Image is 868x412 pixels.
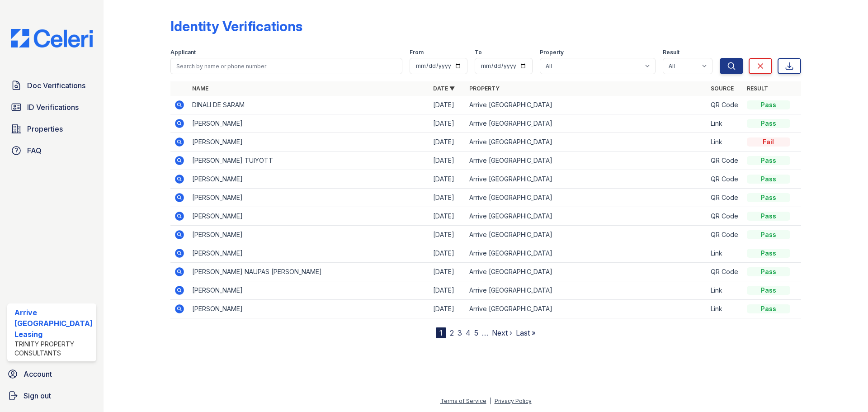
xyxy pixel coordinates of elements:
[707,189,743,207] td: QR Code
[429,263,466,281] td: [DATE]
[466,170,707,189] td: Arrive [GEOGRAPHIC_DATA]
[747,267,790,276] div: Pass
[482,327,488,338] span: …
[429,189,466,207] td: [DATE]
[189,244,429,263] td: [PERSON_NAME]
[433,85,455,92] a: Date ▼
[707,281,743,300] td: Link
[747,175,790,184] div: Pass
[466,300,707,318] td: Arrive [GEOGRAPHIC_DATA]
[170,18,302,34] div: Identity Verifications
[189,226,429,244] td: [PERSON_NAME]
[747,286,790,295] div: Pass
[707,207,743,226] td: QR Code
[440,398,486,404] a: Terms of Service
[466,207,707,226] td: Arrive [GEOGRAPHIC_DATA]
[747,156,790,165] div: Pass
[436,327,446,338] div: 1
[747,137,790,147] div: Fail
[7,98,96,116] a: ID Verifications
[458,328,462,337] a: 3
[707,133,743,152] td: Link
[466,96,707,114] td: Arrive [GEOGRAPHIC_DATA]
[429,281,466,300] td: [DATE]
[469,85,500,92] a: Property
[189,96,429,114] td: DINALI DE SARAM
[189,300,429,318] td: [PERSON_NAME]
[492,328,512,337] a: Next ›
[429,300,466,318] td: [DATE]
[192,85,208,92] a: Name
[466,244,707,263] td: Arrive [GEOGRAPHIC_DATA]
[4,365,100,383] a: Account
[663,49,679,56] label: Result
[747,304,790,313] div: Pass
[707,226,743,244] td: QR Code
[7,142,96,160] a: FAQ
[711,85,734,92] a: Source
[27,102,79,113] span: ID Verifications
[429,207,466,226] td: [DATE]
[747,85,768,92] a: Result
[747,100,790,109] div: Pass
[24,390,51,401] span: Sign out
[429,244,466,263] td: [DATE]
[189,170,429,189] td: [PERSON_NAME]
[474,328,478,337] a: 5
[27,123,63,134] span: Properties
[466,189,707,207] td: Arrive [GEOGRAPHIC_DATA]
[14,340,93,358] div: Trinity Property Consultants
[540,49,564,56] label: Property
[450,328,454,337] a: 2
[707,300,743,318] td: Link
[189,263,429,281] td: [PERSON_NAME] NAUPAS [PERSON_NAME]
[189,114,429,133] td: [PERSON_NAME]
[707,152,743,170] td: QR Code
[429,96,466,114] td: [DATE]
[466,281,707,300] td: Arrive [GEOGRAPHIC_DATA]
[14,307,93,340] div: Arrive [GEOGRAPHIC_DATA] Leasing
[7,120,96,138] a: Properties
[747,119,790,128] div: Pass
[495,398,532,404] a: Privacy Policy
[747,193,790,202] div: Pass
[410,49,424,56] label: From
[189,152,429,170] td: [PERSON_NAME] TUIYOTT
[747,212,790,221] div: Pass
[707,263,743,281] td: QR Code
[189,189,429,207] td: [PERSON_NAME]
[27,80,85,91] span: Doc Verifications
[4,387,100,405] a: Sign out
[429,133,466,152] td: [DATE]
[707,170,743,189] td: QR Code
[189,133,429,152] td: [PERSON_NAME]
[429,114,466,133] td: [DATE]
[429,226,466,244] td: [DATE]
[27,145,42,156] span: FAQ
[466,328,471,337] a: 4
[490,398,491,404] div: |
[24,369,52,379] span: Account
[4,29,100,47] img: CE_Logo_Blue-a8612792a0a2168367f1c8372b55b34899dd931a85d93a1a3d3e32e68fde9ad4.png
[170,58,402,74] input: Search by name or phone number
[429,152,466,170] td: [DATE]
[747,230,790,239] div: Pass
[747,249,790,258] div: Pass
[475,49,482,56] label: To
[707,96,743,114] td: QR Code
[707,244,743,263] td: Link
[429,170,466,189] td: [DATE]
[466,133,707,152] td: Arrive [GEOGRAPHIC_DATA]
[466,114,707,133] td: Arrive [GEOGRAPHIC_DATA]
[189,281,429,300] td: [PERSON_NAME]
[170,49,196,56] label: Applicant
[707,114,743,133] td: Link
[466,263,707,281] td: Arrive [GEOGRAPHIC_DATA]
[466,152,707,170] td: Arrive [GEOGRAPHIC_DATA]
[466,226,707,244] td: Arrive [GEOGRAPHIC_DATA]
[516,328,536,337] a: Last »
[7,76,96,95] a: Doc Verifications
[189,207,429,226] td: [PERSON_NAME]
